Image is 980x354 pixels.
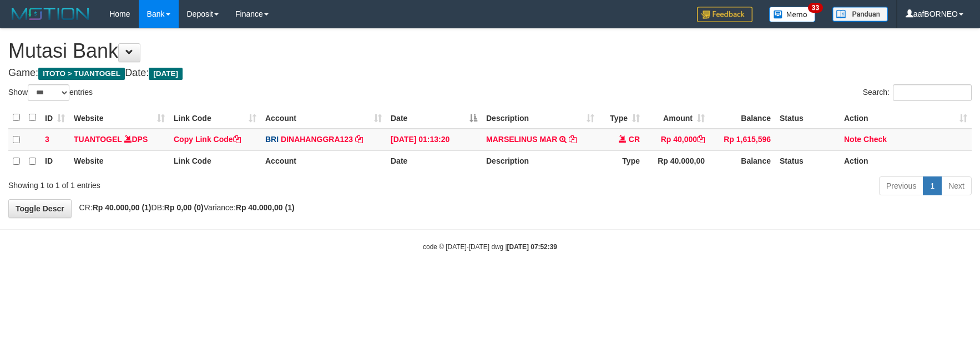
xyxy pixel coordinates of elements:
label: Show entries [8,84,93,101]
h4: Game: Date: [8,68,972,79]
th: Link Code: activate to sort column ascending [169,107,261,129]
span: CR [629,135,640,144]
input: Search: [893,84,972,101]
th: Website: activate to sort column ascending [69,107,169,129]
span: BRI [265,135,279,144]
th: Description: activate to sort column ascending [482,107,599,129]
th: Description [482,150,599,172]
a: Toggle Descr [8,199,72,218]
span: 3 [45,135,49,144]
a: TUANTOGEL [74,135,122,144]
th: Status [775,150,840,172]
a: Check [863,135,887,144]
td: DPS [69,129,169,151]
strong: [DATE] 07:52:39 [507,243,557,251]
a: Copy MARSELINUS MAR to clipboard [569,135,577,144]
th: Rp 40.000,00 [644,150,709,172]
a: Previous [879,176,923,195]
a: Copy Link Code [174,135,241,144]
label: Search: [863,84,972,101]
a: Copy DINAHANGGRA123 to clipboard [355,135,363,144]
img: Button%20Memo.svg [769,7,816,22]
a: Next [941,176,972,195]
strong: Rp 0,00 (0) [164,203,204,212]
img: MOTION_logo.png [8,6,93,22]
th: Balance [709,107,775,129]
th: Link Code [169,150,261,172]
div: Showing 1 to 1 of 1 entries [8,175,400,191]
td: Rp 1,615,596 [709,129,775,151]
th: Website [69,150,169,172]
a: 1 [923,176,942,195]
th: ID: activate to sort column ascending [41,107,69,129]
select: Showentries [28,84,69,101]
th: Type: activate to sort column ascending [599,107,644,129]
span: ITOTO > TUANTOGEL [38,68,125,80]
a: MARSELINUS MAR [486,135,557,144]
small: code © [DATE]-[DATE] dwg | [423,243,557,251]
th: Action [840,150,972,172]
td: Rp 40,000 [644,129,709,151]
th: Balance [709,150,775,172]
th: ID [41,150,69,172]
strong: Rp 40.000,00 (1) [93,203,151,212]
a: Copy Rp 40,000 to clipboard [697,135,705,144]
th: Amount: activate to sort column ascending [644,107,709,129]
th: Action: activate to sort column ascending [840,107,972,129]
span: 33 [808,3,823,13]
th: Date [386,150,482,172]
img: Feedback.jpg [697,7,752,22]
th: Account [261,150,386,172]
a: DINAHANGGRA123 [281,135,353,144]
th: Status [775,107,840,129]
h1: Mutasi Bank [8,40,972,62]
th: Account: activate to sort column ascending [261,107,386,129]
span: [DATE] [149,68,183,80]
th: Date: activate to sort column descending [386,107,482,129]
strong: Rp 40.000,00 (1) [236,203,295,212]
a: Note [844,135,861,144]
img: panduan.png [832,7,888,22]
td: [DATE] 01:13:20 [386,129,482,151]
th: Type [599,150,644,172]
span: CR: DB: Variance: [74,203,295,212]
